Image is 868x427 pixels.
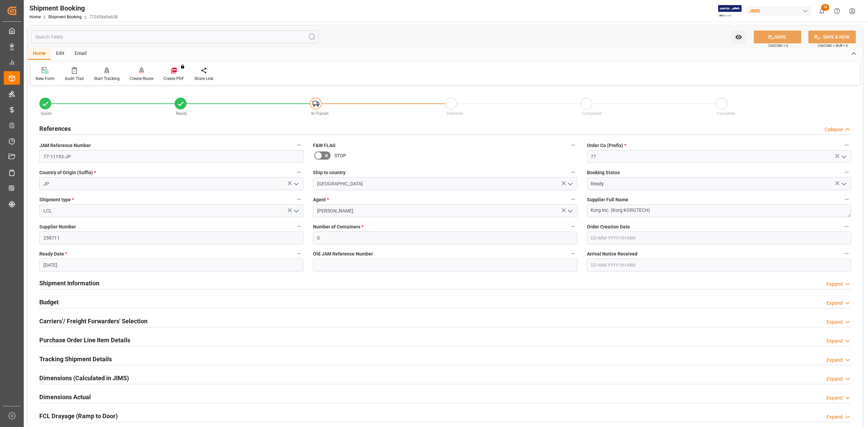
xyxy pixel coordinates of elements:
[130,76,153,82] div: Create Route
[768,43,788,48] span: Ctrl/CMD + S
[842,168,851,177] button: Booking Status
[808,30,856,43] button: SAVE & NEW
[838,179,848,189] button: open menu
[754,30,801,43] button: SAVE
[829,3,845,19] button: Help Center
[827,319,843,326] div: Expand
[587,142,626,149] span: Order Co (Prefix)
[313,142,336,149] span: F&W FLAG
[39,259,303,271] input: DD-MM-YYYY
[65,76,84,82] div: Audit Trail
[311,111,329,116] span: In-Transit
[842,222,851,231] button: Order Creation Date
[587,169,620,176] span: Booking Status
[295,222,303,231] button: Supplier Number
[39,124,71,133] h2: References
[842,195,851,204] button: Supplier Full Name
[39,411,118,421] h2: FCL Drayage (Ramp to Door)
[827,394,843,402] div: Expand
[569,195,577,204] button: Agent *
[827,375,843,383] div: Expand
[28,48,51,60] div: Home
[827,357,843,364] div: Expand
[39,196,74,203] span: Shipment type
[842,141,851,149] button: Order Co (Prefix) *
[587,250,637,258] span: Arrival Notice Received
[334,152,346,159] span: STOP
[39,223,76,230] span: Supplier Number
[569,141,577,149] button: F&W FLAG
[582,111,602,116] span: Completed
[48,15,82,19] a: Shipment Booking
[295,168,303,177] button: Country of Origin (Suffix) *
[821,4,829,11] span: 18
[818,43,848,48] span: Ctrl/CMD + Shift + S
[746,6,811,16] div: JIMS
[295,195,303,204] button: Shipment type *
[718,5,742,17] img: Exertis%20JAM%20-%20Email%20Logo.jpg_1722504956.jpg
[39,250,67,258] span: Ready Date
[70,48,92,60] div: Email
[313,223,363,230] span: Number of Containers
[825,126,843,133] div: Collapse
[569,168,577,177] button: Ship to country
[291,179,301,189] button: open menu
[194,76,213,82] div: Share Link
[717,111,735,116] span: Cancelled
[587,204,851,217] textarea: Korg Inc. (Korg KORGTECH)
[39,169,96,176] span: Country of Origin (Suffix)
[842,249,851,258] button: Arrival Notice Received
[565,206,575,216] button: open menu
[827,281,843,288] div: Expand
[295,141,303,149] button: JAM Reference Number
[732,30,746,43] button: open menu
[827,300,843,307] div: Expand
[36,76,55,82] div: New Form
[51,48,70,60] div: Edit
[827,338,843,345] div: Expand
[176,111,187,116] span: Ready
[31,30,318,43] input: Search Fields
[291,206,301,216] button: open menu
[447,111,463,116] span: Delivered
[569,249,577,258] button: Old JAM Reference Number
[29,3,118,13] div: Shipment Booking
[587,259,851,271] input: DD-MM-YYYY HH:MM
[313,169,346,176] span: Ship to country
[814,3,829,19] button: show 18 new notifications
[29,15,41,19] a: Home
[39,317,147,326] h2: Carriers'/ Freight Forwarders' Selection
[39,298,59,307] h2: Budget
[587,196,628,203] span: Supplier Full Name
[746,4,814,17] button: JIMS
[587,223,630,230] span: Order Creation Date
[39,279,99,288] h2: Shipment Information
[565,179,575,189] button: open menu
[39,335,130,345] h2: Purchase Order Line Item Details
[39,373,129,383] h2: Dimensions (Calculated in JIMS)
[39,177,303,190] input: Type to search/select
[94,76,120,82] div: Start Tracking
[838,151,848,162] button: open menu
[41,111,52,116] span: Quote
[295,249,303,258] button: Ready Date *
[569,222,577,231] button: Number of Containers *
[313,250,373,258] span: Old JAM Reference Number
[313,196,329,203] span: Agent
[39,142,91,149] span: JAM Reference Number
[587,231,851,244] input: DD-MM-YYYY HH:MM
[39,354,112,364] h2: Tracking Shipment Details
[827,413,843,421] div: Expand
[39,392,91,402] h2: Dimensions Actual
